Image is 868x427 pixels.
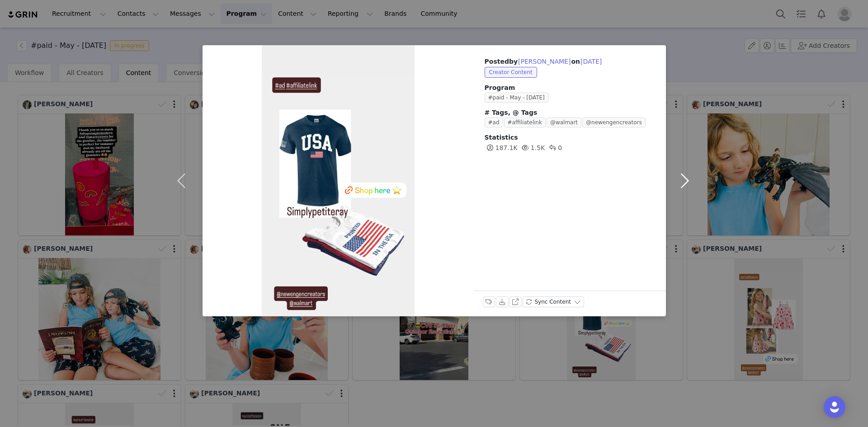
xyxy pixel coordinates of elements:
span: 0 [547,144,562,151]
span: # Tags, @ Tags [485,109,538,116]
span: 187.1K [485,144,518,151]
button: [DATE] [580,56,602,67]
span: Posted on [485,58,603,65]
button: Sync Content [523,296,584,307]
span: #affiliatelink [504,117,546,127]
span: Statistics [485,134,518,141]
span: #ad [485,117,503,127]
button: [PERSON_NAME] [518,56,571,67]
div: Open Intercom Messenger [824,396,845,418]
span: 1.5K [520,144,545,151]
span: @newengencreators [582,117,646,127]
a: #paid - May - [DATE] [485,94,552,101]
span: by [509,58,571,65]
span: @walmart [547,117,581,127]
span: Creator Content [485,67,537,78]
span: #paid - May - [DATE] [485,93,548,103]
span: Program [485,83,655,93]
